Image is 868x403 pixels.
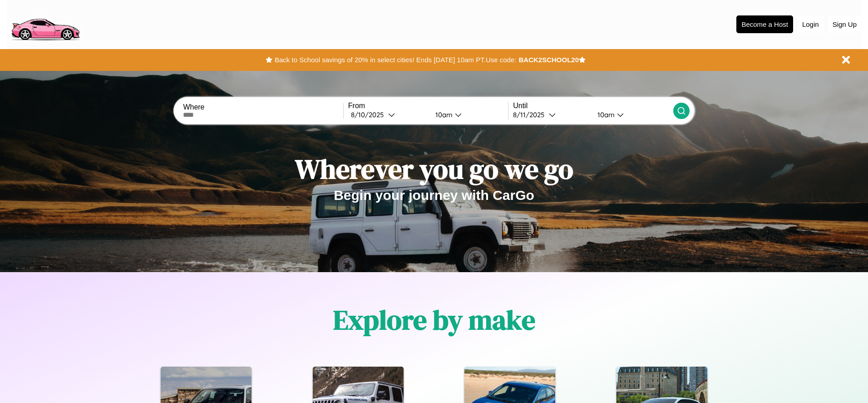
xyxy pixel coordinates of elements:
button: Login [798,16,824,33]
div: 8 / 10 / 2025 [351,110,388,119]
label: Until [513,102,673,110]
button: 10am [428,110,508,119]
button: Become a Host [736,15,793,33]
b: BACK2SCHOOL20 [518,56,579,64]
div: 8 / 11 / 2025 [513,110,549,119]
label: Where [183,103,343,111]
label: From [348,102,508,110]
button: Back to School savings of 20% in select cities! Ends [DATE] 10am PT.Use code: [272,54,518,66]
div: 10am [593,110,617,119]
div: 10am [431,110,455,119]
button: Sign Up [828,16,861,33]
button: 8/10/2025 [348,110,428,119]
img: logo [7,5,84,43]
h1: Explore by make [333,301,535,338]
button: 10am [590,110,673,119]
